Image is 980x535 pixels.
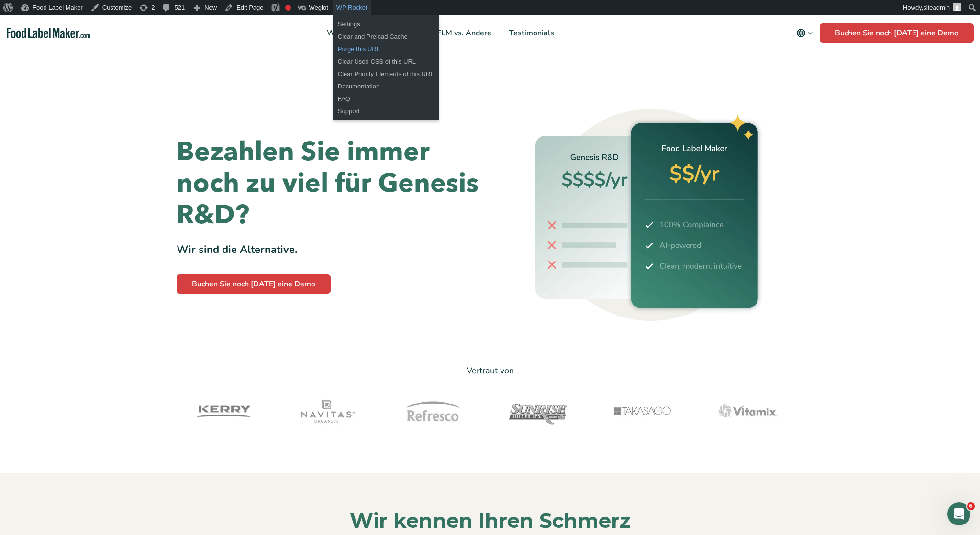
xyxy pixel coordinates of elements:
[333,105,439,118] a: Support
[177,274,331,294] a: Buchen Sie noch [DATE] eine Demo
[428,15,498,51] a: FLM vs. Andere
[947,502,970,525] iframe: Intercom live chat
[318,15,426,51] a: Wir kennen Ihren Schmerz
[177,242,297,257] strong: Wir sind die Alternative.
[333,31,439,43] a: Clear and Preload Cache
[177,136,483,231] h1: Bezahlen Sie immer noch zu viel für Genesis R&D?
[333,55,439,68] a: Clear Used CSS of this URL
[285,5,291,11] div: Focus keyphrase not set
[333,93,439,105] a: FAQ
[501,15,561,51] a: Testimonials
[7,28,90,39] a: Food Label Maker homepage
[333,68,439,80] a: Clear Priority Elements of this URL
[820,23,974,43] a: Buchen Sie noch [DATE] eine Demo
[333,18,439,31] a: Settings
[324,28,420,38] span: Wir kennen Ihren Schmerz
[333,43,439,55] a: Purge this URL
[506,28,555,38] span: Testimonials
[967,502,975,510] span: 6
[177,364,803,378] p: Vertraut von
[790,23,820,43] button: Change language
[434,28,492,38] span: FLM vs. Andere
[333,80,439,93] a: Documentation
[923,4,950,11] span: siteadmin
[200,508,780,534] h2: Wir kennen Ihren Schmerz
